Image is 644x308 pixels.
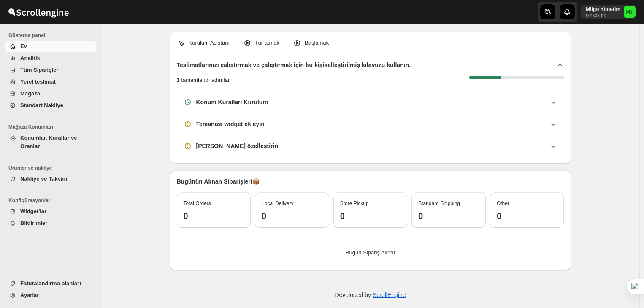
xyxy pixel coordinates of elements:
h3: [PERSON_NAME] özelleştirin [196,142,278,150]
span: Mağaza Konumları [8,124,97,130]
p: 1 tamamlandı adımlar [177,76,230,84]
button: Tüm Siparişler [5,64,96,76]
button: Analitik [5,52,96,64]
p: t7hkbx-nk [586,13,620,18]
span: Nakliye ve Takvim [20,176,67,182]
p: Tur atmak [255,39,279,47]
p: Developed by [335,291,406,299]
p: Bugün Sipariş Alındı [184,249,557,257]
span: Ürünler ve nakliye [8,165,97,171]
span: Konumlar, Kurallar ve Oranlar [20,135,77,149]
h3: 0 [340,211,401,221]
button: Ayarlar [5,289,96,301]
span: Standard Shipping [418,200,460,206]
span: Tüm Siparişler [20,67,58,73]
h2: Teslimatlarınızı çalıştırmak ve çalıştırmak için bu kişiselleştirilmiş kılavuzu kullanın. [177,61,411,69]
h3: 0 [262,211,322,221]
button: Widget'lar [5,205,96,217]
p: Bugünün Alınan Siparişleri 📦 [177,177,564,186]
span: Store Pickup [340,200,369,206]
span: Mağaza [20,90,40,97]
h3: Temanıza widget ekleyin [196,120,265,128]
h3: Konum Kuralları Kurulum [196,98,268,106]
button: Ev [5,41,96,52]
p: Başlamak [305,39,329,47]
span: Yerel teslimat [20,78,56,85]
p: Kurulum Asistanı [189,39,230,47]
button: Konumlar, Kurallar ve Oranlar [5,132,96,152]
a: ScrollEngine [373,292,406,298]
span: Widget'lar [20,208,46,214]
button: User menu [581,5,636,19]
button: Nakliye ve Takvim [5,173,96,185]
img: ScrollEngine [7,1,70,22]
span: Local Delivery [262,200,293,206]
span: Faturalandırma planları [20,280,81,286]
span: Gösterge paneli [8,32,97,39]
h3: 0 [497,211,557,221]
span: Ev [20,43,27,49]
span: Standart Nakliye [20,102,63,108]
button: Bildirimler [5,217,96,229]
span: Analitik [20,55,40,61]
button: Faturalandırma planları [5,278,96,289]
h3: 0 [418,211,479,221]
span: Milgo Yönetim [624,6,636,18]
span: Other [497,200,509,206]
span: Konfigürasyonlar [8,197,97,204]
span: Total Orders [184,200,211,206]
h3: 0 [184,211,244,221]
p: Milgo Yönetim [586,6,620,13]
span: Bildirimler [20,220,47,226]
span: Ayarlar [20,292,39,298]
text: MY [626,9,633,14]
